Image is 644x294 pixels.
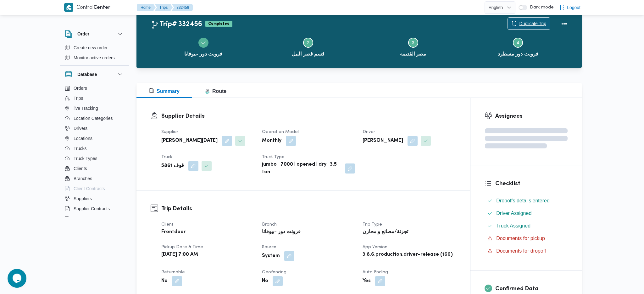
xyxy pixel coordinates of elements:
button: Create new order [62,43,126,53]
b: 3.8.6.production.driver-release (166) [363,251,453,259]
button: Logout [557,1,583,14]
span: Client Contracts [74,185,105,192]
button: قسم قصر النيل [256,30,361,63]
h2: Trip# 332456 [151,20,202,29]
span: Location Categories [74,115,113,122]
span: Geofencing [262,270,286,274]
span: Driver Assigned [496,210,531,217]
button: Trucks [62,143,126,153]
button: Devices [62,214,126,224]
button: Branches [62,174,126,184]
h3: Confirmed Data [495,285,568,293]
b: قوف 5861 [161,162,184,170]
svg: Step 1 is complete [201,40,206,45]
button: Trips [154,4,173,11]
button: Orders [62,83,126,93]
button: Order [65,30,124,38]
b: تجزئة/مصانع و مخازن [363,228,408,236]
b: [DATE] 7:00 AM [161,251,198,259]
h3: Checklist [495,179,568,188]
span: Auto Ending [363,270,388,274]
button: Supplier Contracts [62,204,126,214]
h3: Trip Details [161,205,456,213]
b: [PERSON_NAME] [363,137,403,145]
span: Dropoffs details entered [496,197,550,205]
b: Completed [208,22,230,26]
span: Source [262,245,276,249]
button: Client Contracts [62,184,126,194]
span: Drivers [74,125,87,132]
span: Suppliers [74,195,92,202]
button: Truck Types [62,153,126,163]
button: فرونت دور -بيوفانا [151,30,256,63]
b: No [262,277,268,285]
button: Home [137,4,156,11]
span: Summary [149,88,180,94]
span: Driver [363,130,375,134]
span: Client [161,222,174,227]
div: Order [60,43,129,65]
span: Completed [205,21,232,27]
button: Duplicate Trip [508,17,550,30]
h3: Database [77,71,97,78]
span: Trip Type [363,222,382,227]
span: قسم قصر النيل [292,50,325,58]
span: Operation Model [262,130,299,134]
div: Database [60,83,129,219]
b: Yes [363,277,371,285]
span: 4 [517,40,519,45]
h3: Assignees [495,112,568,120]
span: Truck Type [262,155,285,159]
span: Trucks [74,145,86,152]
b: Monthly [262,137,281,145]
span: Returnable [161,270,185,274]
span: Truck Assigned [496,223,530,228]
button: Trips [62,93,126,103]
span: فرونت دور مسطرد [498,50,538,58]
span: live Tracking [74,104,98,112]
button: Locations [62,133,126,143]
b: Center [93,5,110,10]
button: Drivers [62,123,126,133]
button: Documents for dropoff [485,246,568,256]
span: Branch [262,222,277,227]
img: X8yXhbKr1z7QwAAAABJRU5ErkJggg== [64,3,73,12]
span: Supplier Contracts [74,205,110,212]
span: Driver Assigned [496,211,531,216]
span: 3 [412,40,414,45]
iframe: chat widget [6,269,26,288]
span: Monitor active orders [74,54,115,61]
button: Clients [62,163,126,174]
span: Dropoffs details entered [496,198,550,203]
button: فرونت دور مسطرد [466,30,571,63]
span: Truck Types [74,155,97,162]
b: System [262,252,280,260]
button: Suppliers [62,194,126,204]
span: Orders [74,84,87,92]
button: Monitor active orders [62,53,126,63]
span: Truck [161,155,172,159]
h3: Supplier Details [161,112,456,120]
b: [PERSON_NAME][DATE] [161,137,218,145]
span: Documents for dropoff [496,248,546,254]
span: 2 [307,40,309,45]
span: مصر القديمة [400,50,426,58]
span: Route [205,88,226,94]
span: Logout [567,4,580,11]
button: Database [65,71,124,78]
h3: Order [77,30,89,38]
button: 332456 [171,4,193,11]
button: Truck Assigned [485,221,568,231]
span: Pickup date & time [161,245,203,249]
button: مصر القديمة [361,30,466,63]
span: Clients [74,165,87,172]
span: Duplicate Trip [519,20,546,27]
b: فرونت دور -بيوفانا [262,228,301,236]
b: jumbo_7000 | opened | dry | 3.5 ton [262,161,341,176]
span: Dark mode [527,5,554,10]
span: Documents for pickup [496,235,545,242]
button: live Tracking [62,103,126,113]
span: App Version [363,245,387,249]
span: Truck Assigned [496,222,530,230]
span: Create new order [74,44,108,51]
